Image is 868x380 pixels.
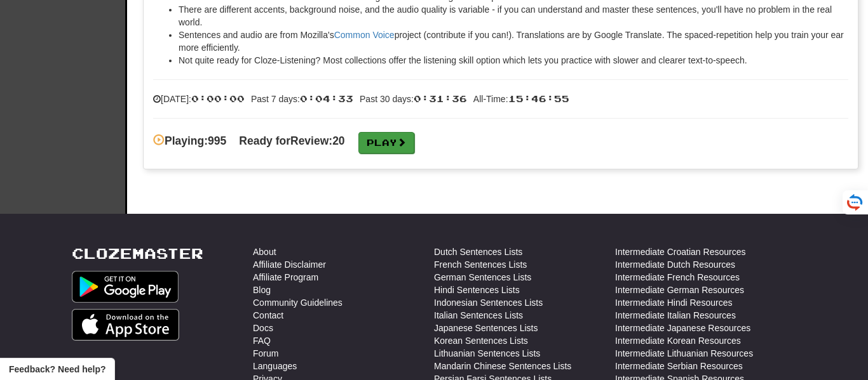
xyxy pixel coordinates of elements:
[508,93,569,104] span: 15:46:55
[434,296,543,309] a: Indonesian Sentences Lists
[253,322,273,334] a: Docs
[615,334,741,347] a: Intermediate Korean Resources
[356,93,470,105] li: Past 30 days:
[147,133,233,149] li: Playing: 995
[615,284,744,296] a: Intermediate German Resources
[253,360,297,372] a: Languages
[179,29,848,54] li: Sentences and audio are from Mozilla's project (contribute if you can!). Translations are by Goog...
[150,93,248,105] li: [DATE]:
[239,134,290,147] span: Ready for
[179,3,848,29] li: There are different accents, background noise, and the audio quality is variable - if you can und...
[191,93,245,104] span: 0:00:00
[615,246,745,258] a: Intermediate Croatian Resources
[253,347,278,360] a: Forum
[434,360,571,372] a: Mandarin Chinese Sentences Lists
[414,93,467,104] span: 0:31:36
[179,54,848,67] li: Not quite ready for Cloze-Listening? Most collections offer the listening skill option which lets...
[253,284,271,296] a: Blog
[434,271,531,284] a: German Sentences Lists
[358,132,414,154] a: Play
[253,309,283,322] a: Contact
[253,258,326,271] a: Affiliate Disclaimer
[615,309,736,322] a: Intermediate Italian Resources
[334,30,395,40] a: Common Voice
[72,309,179,341] img: Get it on App Store
[434,258,527,271] a: French Sentences Lists
[434,284,520,296] a: Hindi Sentences Lists
[253,271,318,284] a: Affiliate Program
[233,133,351,149] li: Review: 20
[434,309,523,322] a: Italian Sentences Lists
[72,271,179,303] img: Get it on Google Play
[470,93,573,105] li: All-Time:
[615,360,743,372] a: Intermediate Serbian Resources
[434,347,540,360] a: Lithuanian Sentences Lists
[615,322,750,334] a: Intermediate Japanese Resources
[434,322,538,334] a: Japanese Sentences Lists
[248,93,356,105] li: Past 7 days:
[253,246,276,258] a: About
[615,347,753,360] a: Intermediate Lithuanian Resources
[72,246,203,261] a: Clozemaster
[615,258,735,271] a: Intermediate Dutch Resources
[253,296,342,309] a: Community Guidelines
[434,334,528,347] a: Korean Sentences Lists
[434,246,522,258] a: Dutch Sentences Lists
[300,93,353,104] span: 0:04:33
[615,296,732,309] a: Intermediate Hindi Resources
[253,334,271,347] a: FAQ
[9,363,105,376] span: Open feedback widget
[615,271,740,284] a: Intermediate French Resources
